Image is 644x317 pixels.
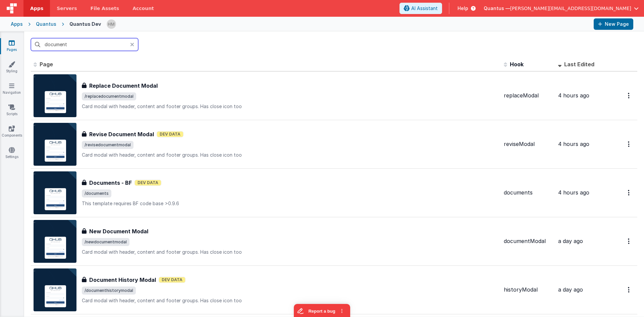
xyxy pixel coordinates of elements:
span: Apps [30,5,43,12]
span: Servers [57,5,77,12]
p: Card modal with header, content and footer groups. Has close icon too [82,103,498,110]
button: Quantus — [PERSON_NAME][EMAIL_ADDRESS][DOMAIN_NAME] [484,5,639,12]
span: Hook [510,61,524,68]
div: documentModal [504,237,553,245]
div: Quantus Dev [69,21,101,27]
span: Help [458,5,468,12]
span: AI Assistant [411,5,438,12]
span: a day ago [558,238,583,244]
span: 4 hours ago [558,141,589,147]
input: Search pages, id's ... [31,38,138,51]
span: /documenthistorymodal [82,287,136,295]
button: Options [624,283,635,297]
span: /replacedocumentmodal [82,92,136,100]
button: New Page [594,18,633,30]
span: Page [40,61,53,68]
div: Apps [11,21,23,27]
span: Dev Data [157,131,183,137]
p: Card modal with header, content and footer groups. Has close icon too [82,297,498,304]
h3: Documents - BF [89,179,132,187]
span: /newdocumentmodal [82,238,129,246]
button: Options [624,89,635,102]
h3: Replace Document Modal [89,82,158,90]
div: documents [504,189,553,196]
div: reviseModal [504,140,553,148]
p: Card modal with header, content and footer groups. Has close icon too [82,249,498,255]
button: Options [624,186,635,200]
button: Options [624,234,635,248]
h3: Document History Modal [89,276,156,284]
span: Dev Data [135,180,161,186]
p: This template requires BF code base >0.9.6 [82,200,498,207]
h3: Revise Document Modal [89,130,154,138]
span: a day ago [558,286,583,293]
span: 4 hours ago [558,92,589,99]
span: 4 hours ago [558,189,589,196]
span: /revisedocumentmodal [82,141,133,149]
span: Quantus — [484,5,510,12]
img: 1b65a3e5e498230d1b9478315fee565b [107,19,116,29]
span: [PERSON_NAME][EMAIL_ADDRESS][DOMAIN_NAME] [510,5,631,12]
div: replaceModal [504,92,553,99]
button: AI Assistant [399,3,442,14]
h3: New Document Modal [89,227,148,235]
button: Options [624,137,635,151]
p: Card modal with header, content and footer groups. Has close icon too [82,152,498,158]
span: Last Edited [564,61,594,68]
span: Dev Data [159,277,185,283]
span: File Assets [91,5,119,12]
div: historyModal [504,286,553,294]
div: Quantus [36,21,56,27]
span: /documents [82,189,111,197]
